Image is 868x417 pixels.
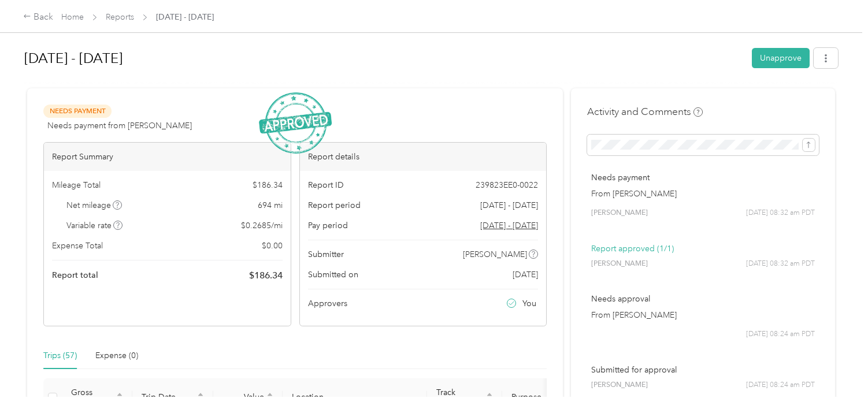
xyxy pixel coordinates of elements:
[591,172,815,184] p: Needs payment
[222,392,264,402] span: Value
[197,391,204,398] span: caret-up
[106,12,134,22] a: Reports
[43,349,77,362] div: Trips (57)
[591,188,815,200] p: From [PERSON_NAME]
[300,143,547,171] div: Report details
[241,219,283,232] span: $ 0.2685 / mi
[213,378,283,417] th: Value
[591,208,648,218] span: [PERSON_NAME]
[591,380,648,390] span: [PERSON_NAME]
[480,199,538,211] span: [DATE] - [DATE]
[591,259,648,269] span: [PERSON_NAME]
[308,248,344,260] span: Submitter
[52,179,101,191] span: Mileage Total
[308,219,348,232] span: Pay period
[116,396,123,403] span: caret-down
[24,44,744,72] h1: Sep 1 - 30, 2025
[43,105,112,118] span: Needs Payment
[47,120,192,132] span: Needs payment from [PERSON_NAME]
[476,179,538,191] span: 239823EE0-0022
[197,396,204,403] span: caret-down
[436,388,484,407] span: Track Method
[513,269,538,281] span: [DATE]
[591,364,815,376] p: Submitted for approval
[66,199,123,211] span: Net mileage
[308,199,361,211] span: Report period
[591,309,815,321] p: From [PERSON_NAME]
[52,240,103,252] span: Expense Total
[511,392,570,402] span: Purpose
[253,179,283,191] span: $ 186.34
[62,378,132,417] th: Gross Miles
[480,219,538,232] span: Go to pay period
[591,293,815,305] p: Needs approval
[52,269,98,281] span: Report total
[486,391,493,398] span: caret-up
[486,396,493,403] span: caret-down
[502,378,589,417] th: Purpose
[266,391,273,398] span: caret-up
[746,329,815,340] span: [DATE] 08:24 am PDT
[308,179,344,191] span: Report ID
[803,352,868,417] iframe: Everlance-gr Chat Button Frame
[262,240,283,252] span: $ 0.00
[259,92,332,154] img: ApprovedStamp
[522,297,536,310] span: You
[308,269,358,281] span: Submitted on
[142,392,195,402] span: Trip Date
[591,243,815,255] p: Report approved (1/1)
[308,297,347,310] span: Approvers
[746,208,815,218] span: [DATE] 08:32 am PDT
[44,143,291,171] div: Report Summary
[587,105,703,119] h4: Activity and Comments
[71,388,114,407] span: Gross Miles
[156,11,214,23] span: [DATE] - [DATE]
[283,378,427,417] th: Location
[66,219,123,232] span: Variable rate
[258,199,283,211] span: 694 mi
[132,378,213,417] th: Trip Date
[116,391,123,398] span: caret-up
[249,269,283,282] span: $ 186.34
[746,380,815,390] span: [DATE] 08:24 am PDT
[752,48,810,68] button: Unapprove
[95,349,138,362] div: Expense (0)
[23,10,53,24] div: Back
[266,396,273,403] span: caret-down
[463,248,527,260] span: [PERSON_NAME]
[61,12,84,22] a: Home
[427,378,502,417] th: Track Method
[746,259,815,269] span: [DATE] 08:32 am PDT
